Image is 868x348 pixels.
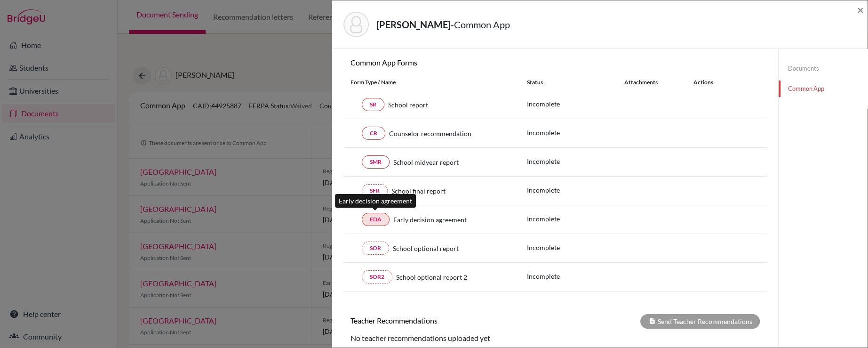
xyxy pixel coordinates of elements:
[624,78,682,87] div: Attachments
[335,194,416,208] div: Early decision agreement
[362,242,389,255] a: SOR
[391,186,446,196] span: School final report
[682,78,741,87] div: Actions
[393,215,467,225] span: Early decision agreement
[396,272,467,282] span: School optional report 2
[362,98,384,111] a: SR
[527,78,624,87] div: Status
[640,314,760,329] div: Send Teacher Recommendations
[779,81,868,97] a: Common App
[527,214,624,224] p: Incomplete
[362,270,392,283] a: SOR2
[376,19,451,30] strong: [PERSON_NAME]
[527,156,624,166] p: Incomplete
[527,243,624,252] p: Incomplete
[362,213,390,226] a: EDA
[393,157,459,167] span: School midyear report
[527,185,624,195] p: Incomplete
[343,316,555,325] h6: Teacher Recommendations
[779,60,868,77] a: Documents
[857,3,864,16] span: ×
[343,332,767,344] div: No teacher recommendations uploaded yet
[388,100,428,110] span: School report
[393,243,459,253] span: School optional report
[451,19,510,30] span: - Common App
[527,271,624,281] p: Incomplete
[527,128,624,138] p: Incomplete
[362,184,388,197] a: SFR
[343,58,555,67] h6: Common App Forms
[857,4,864,16] button: Close
[527,99,624,109] p: Incomplete
[362,155,390,169] a: SMR
[362,127,385,140] a: CR
[343,78,520,87] div: Form Type / Name
[389,129,471,138] span: Counselor recommendation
